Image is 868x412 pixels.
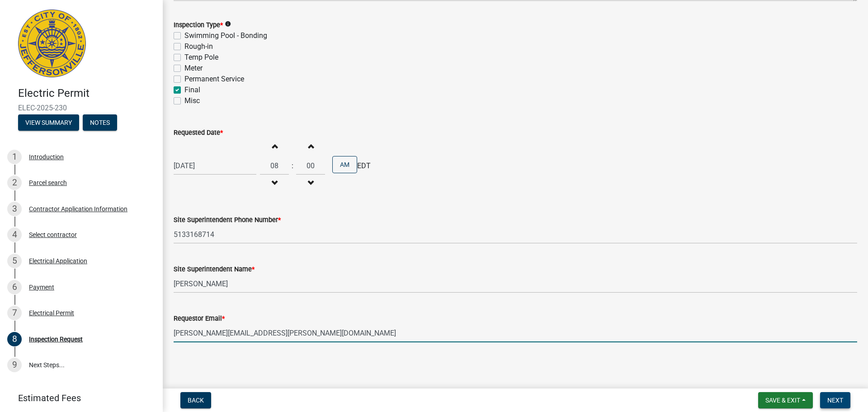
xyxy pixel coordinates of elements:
[296,156,325,175] input: Minutes
[83,114,117,131] button: Notes
[758,392,813,408] button: Save & Exit
[188,397,204,404] span: Back
[7,254,22,268] div: 5
[260,156,289,175] input: Hours
[18,119,79,127] wm-modal-confirm: Summary
[184,85,200,95] label: Final
[7,175,22,190] div: 2
[289,161,296,171] div: :
[174,266,255,273] label: Site Superintendent Name
[174,22,223,28] label: Inspection Type
[29,206,127,212] div: Contractor Application Information
[29,310,74,316] div: Electrical Permit
[180,392,211,408] button: Back
[29,258,87,264] div: Electrical Application
[174,130,223,136] label: Requested Date
[827,397,843,404] span: Next
[7,150,22,164] div: 1
[29,232,77,238] div: Select contractor
[18,104,145,112] span: ELEC-2025-230
[7,332,22,346] div: 8
[225,21,231,27] i: info
[18,87,156,100] h4: Electric Permit
[765,397,800,404] span: Save & Exit
[29,180,67,186] div: Parcel search
[83,119,117,127] wm-modal-confirm: Notes
[29,154,64,160] div: Introduction
[184,41,213,52] label: Rough-in
[174,217,281,223] label: Site Superintendent Phone Number
[18,114,79,131] button: View Summary
[174,156,256,175] input: mm/dd/yyyy
[18,9,86,77] img: City of Jeffersonville, Indiana
[820,392,850,408] button: Next
[29,284,54,290] div: Payment
[7,227,22,242] div: 4
[174,316,225,322] label: Requestor Email
[184,63,203,74] label: Meter
[7,389,148,407] a: Estimated Fees
[184,74,244,85] label: Permanent Service
[7,202,22,216] div: 3
[184,30,267,41] label: Swimming Pool - Bonding
[7,358,22,372] div: 9
[357,161,371,171] span: EDT
[7,306,22,320] div: 7
[184,52,218,63] label: Temp Pole
[7,280,22,294] div: 6
[29,336,83,342] div: Inspection Request
[332,156,357,173] button: AM
[184,95,200,106] label: Misc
